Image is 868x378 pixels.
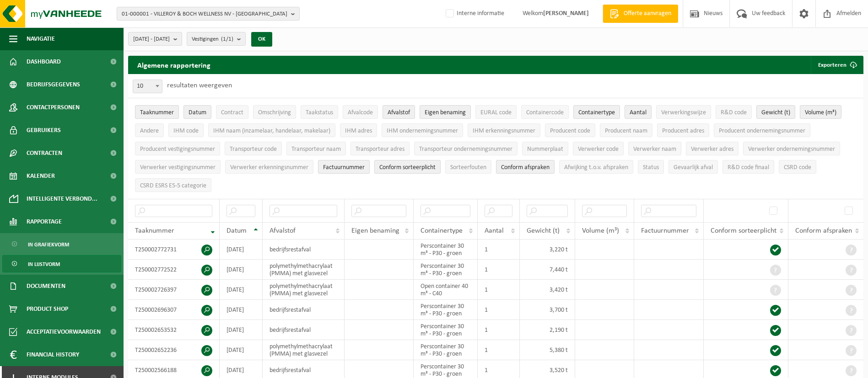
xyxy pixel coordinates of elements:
span: Omschrijving [258,109,291,116]
td: T250002726397 [128,280,220,300]
label: resultaten weergeven [167,82,232,89]
span: R&D code [721,109,747,116]
button: R&D codeR&amp;D code: Activate to sort [716,105,752,119]
span: Afvalcode [348,109,373,116]
span: Conform afspraken [795,227,852,234]
td: T250002653532 [128,320,220,340]
button: Verwerker vestigingsnummerVerwerker vestigingsnummer: Activate to sort [135,160,221,174]
td: 3,220 t [520,240,575,260]
button: IHM erkenningsnummerIHM erkenningsnummer: Activate to sort [468,123,540,137]
button: ContractContract: Activate to sort [216,105,248,119]
a: In grafiekvorm [2,235,121,253]
td: [DATE] [220,340,263,360]
span: Verwerker vestigingsnummer [140,164,216,171]
span: Dashboard [27,50,61,73]
button: Transporteur adresTransporteur adres: Activate to sort [350,142,410,155]
span: Verwerker code [578,146,619,153]
button: Verwerker naamVerwerker naam: Activate to sort [628,142,681,155]
span: Verwerker erkenningsnummer [230,164,308,171]
button: IHM ondernemingsnummerIHM ondernemingsnummer: Activate to sort [382,123,463,137]
td: T250002696307 [128,300,220,320]
td: [DATE] [220,320,263,340]
span: Factuurnummer [323,164,365,171]
span: IHM ondernemingsnummer [387,128,458,134]
span: Producent ondernemingsnummer [719,128,805,134]
span: Andere [140,128,159,134]
td: T250002652236 [128,340,220,360]
span: IHM naam (inzamelaar, handelaar, makelaar) [213,128,330,134]
td: 3,420 t [520,280,575,300]
button: Producent codeProducent code: Activate to sort [545,123,595,137]
button: Gewicht (t)Gewicht (t): Activate to sort [756,105,795,119]
span: Offerte aanvragen [621,9,674,18]
span: Sorteerfouten [450,164,486,171]
button: ContainertypeContainertype: Activate to sort [573,105,620,119]
span: Contract [221,109,243,116]
td: 7,440 t [520,260,575,280]
span: Verwerker naam [633,146,676,153]
button: Vestigingen(1/1) [187,32,246,46]
span: Volume (m³) [582,227,619,234]
button: Conform sorteerplicht : Activate to sort [374,160,441,174]
td: bedrijfsrestafval [263,300,345,320]
td: 3,700 t [520,300,575,320]
button: EURAL codeEURAL code: Activate to sort [475,105,517,119]
span: Transporteur adres [356,146,404,153]
span: Afvalstof [388,109,410,116]
button: Verwerker erkenningsnummerVerwerker erkenningsnummer: Activate to sort [225,160,313,174]
span: Containertype [578,109,615,116]
button: AantalAantal: Activate to sort [625,105,652,119]
span: Afwijking t.o.v. afspraken [564,164,628,171]
h2: Algemene rapportering [128,56,220,74]
span: Product Shop [27,298,68,320]
td: 1 [478,340,520,360]
span: CSRD code [784,164,811,171]
span: 01-000001 - VILLEROY & BOCH WELLNESS NV - [GEOGRAPHIC_DATA] [122,7,287,21]
button: Producent vestigingsnummerProducent vestigingsnummer: Activate to sort [135,142,220,155]
button: IHM codeIHM code: Activate to sort [168,123,204,137]
button: FactuurnummerFactuurnummer: Activate to sort [318,160,370,174]
span: Acceptatievoorwaarden [27,320,101,343]
count: (1/1) [221,36,233,42]
span: Nummerplaat [527,146,563,153]
span: Transporteur naam [291,146,341,153]
span: Verwerker adres [691,146,733,153]
button: SorteerfoutenSorteerfouten: Activate to sort [445,160,491,174]
td: Perscontainer 30 m³ - P30 - groen [414,300,478,320]
span: Intelligente verbond... [27,187,97,210]
button: ContainercodeContainercode: Activate to sort [521,105,569,119]
button: 01-000001 - VILLEROY & BOCH WELLNESS NV - [GEOGRAPHIC_DATA] [117,7,300,21]
button: OmschrijvingOmschrijving: Activate to sort [253,105,296,119]
span: Aantal [630,109,647,116]
span: Rapportage [27,210,62,233]
span: Gevaarlijk afval [674,164,713,171]
span: Datum [226,227,247,234]
button: Conform afspraken : Activate to sort [496,160,555,174]
td: Open container 40 m³ - C40 [414,280,478,300]
span: 10 [133,80,162,93]
span: Transporteur ondernemingsnummer [419,146,512,153]
button: VerwerkingswijzeVerwerkingswijze: Activate to sort [656,105,711,119]
button: Gevaarlijk afval : Activate to sort [669,160,718,174]
span: Producent vestigingsnummer [140,146,215,153]
td: 1 [478,260,520,280]
span: Volume (m³) [805,109,836,116]
span: Eigen benaming [425,109,466,116]
td: [DATE] [220,240,263,260]
td: Perscontainer 30 m³ - P30 - groen [414,320,478,340]
button: Volume (m³)Volume (m³): Activate to sort [800,105,841,119]
span: Taaknummer [135,227,174,234]
button: IHM naam (inzamelaar, handelaar, makelaar)IHM naam (inzamelaar, handelaar, makelaar): Activate to... [208,123,335,137]
button: AfvalcodeAfvalcode: Activate to sort [343,105,378,119]
span: Transporteur code [230,146,277,153]
strong: [PERSON_NAME] [543,10,589,17]
label: Interne informatie [444,7,504,21]
span: Status [643,164,659,171]
td: T250002772522 [128,260,220,280]
td: [DATE] [220,300,263,320]
button: CSRD codeCSRD code: Activate to sort [779,160,816,174]
span: Producent code [550,128,590,134]
td: polymethylmethacrylaat (PMMA) met glasvezel [263,260,345,280]
td: Perscontainer 30 m³ - P30 - groen [414,260,478,280]
button: NummerplaatNummerplaat: Activate to sort [522,142,568,155]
